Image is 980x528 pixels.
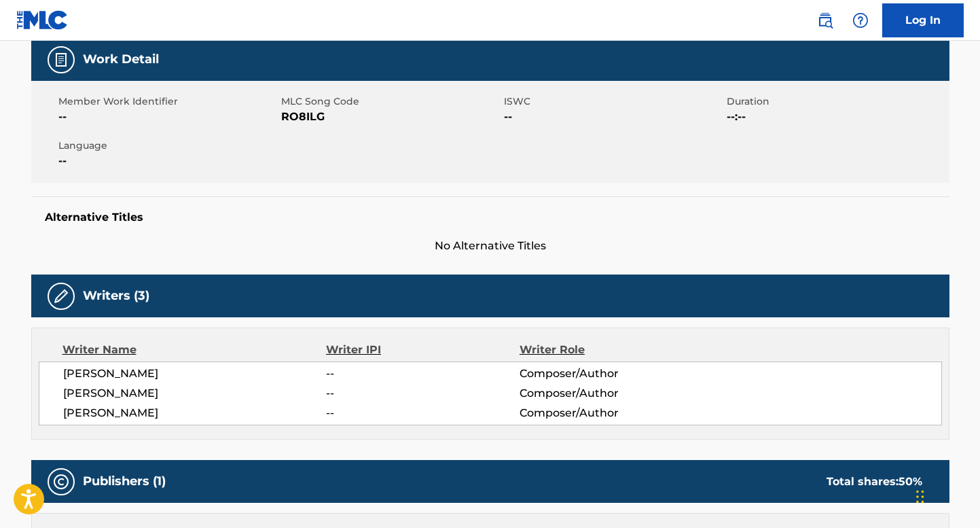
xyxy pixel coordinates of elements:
[53,474,69,490] img: Publishers
[817,12,833,29] img: search
[847,7,874,34] div: Help
[504,94,723,109] span: ISWC
[326,385,519,402] span: --
[45,211,936,224] h5: Alternative Titles
[899,475,922,488] span: 50 %
[63,405,327,421] span: [PERSON_NAME]
[83,474,166,489] h5: Publishers (1)
[63,366,327,382] span: [PERSON_NAME]
[916,476,924,517] div: Trascina
[16,10,69,30] img: MLC Logo
[58,94,278,109] span: Member Work Identifier
[882,3,964,37] a: Log In
[727,94,946,109] span: Duration
[62,342,327,358] div: Writer Name
[326,366,519,382] span: --
[912,463,980,528] iframe: Chat Widget
[83,288,149,304] h5: Writers (3)
[912,463,980,528] div: Widget chat
[281,109,501,125] span: RO8ILG
[812,7,839,34] a: Public Search
[281,94,501,109] span: MLC Song Code
[827,474,922,490] div: Total shares:
[326,405,519,421] span: --
[58,109,278,125] span: --
[63,385,327,402] span: [PERSON_NAME]
[326,342,520,358] div: Writer IPI
[727,109,946,125] span: --:--
[83,52,159,67] h5: Work Detail
[53,52,69,68] img: Work Detail
[504,109,723,125] span: --
[53,288,69,304] img: Writers
[520,405,695,421] span: Composer/Author
[58,139,278,153] span: Language
[520,385,695,402] span: Composer/Author
[31,238,949,254] span: No Alternative Titles
[520,342,695,358] div: Writer Role
[520,366,695,382] span: Composer/Author
[58,153,278,169] span: --
[852,12,869,29] img: help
